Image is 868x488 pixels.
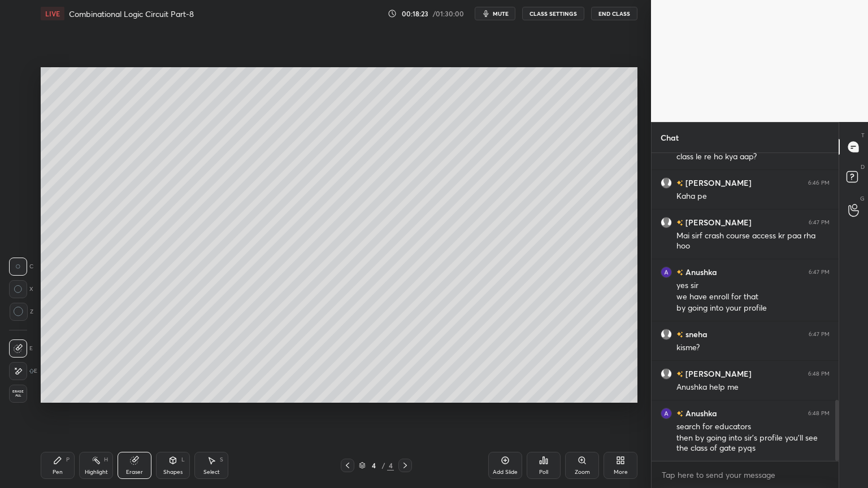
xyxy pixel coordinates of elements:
div: Highlight [85,469,108,475]
div: Select [203,469,220,475]
div: LIVE [41,7,64,20]
h4: Combinational Logic Circuit Part-8 [69,8,194,19]
p: D [861,163,865,171]
h6: [PERSON_NAME] [683,216,752,228]
div: Z [9,303,33,321]
div: 4 [368,462,379,469]
h6: [PERSON_NAME] [683,177,752,189]
div: 6:47 PM [809,269,830,276]
div: More [614,469,628,475]
img: 3 [661,267,672,278]
img: no-rating-badge.077c3623.svg [676,371,683,377]
img: default.png [661,177,672,189]
div: 6:48 PM [808,410,830,417]
p: Chat [652,123,688,152]
img: default.png [661,368,672,380]
p: T [861,131,865,140]
img: default.png [661,217,672,228]
button: End Class [591,7,637,20]
div: we have enroll for that [676,291,830,303]
span: mute [493,10,509,18]
div: 6:46 PM [808,180,830,186]
h6: [PERSON_NAME] [683,368,752,380]
div: by going into your profile [676,303,830,314]
div: Poll [539,469,548,475]
h6: Anushka [683,266,717,278]
div: L [181,457,185,463]
div: C [9,258,33,276]
div: grid [652,153,839,461]
p: G [860,194,865,203]
button: CLASS SETTINGS [522,7,584,20]
div: Eraser [126,469,143,475]
div: search for educators [676,421,830,433]
div: E [9,339,33,358]
img: no-rating-badge.077c3623.svg [676,220,683,226]
div: H [104,457,108,463]
h6: Anushka [683,407,717,419]
div: 4 [387,460,394,470]
div: Zoom [575,469,590,475]
img: no-rating-badge.077c3623.svg [676,180,683,186]
div: S [220,457,223,463]
span: Erase all [10,390,27,398]
div: yes sir [676,280,830,291]
div: 6:48 PM [808,371,830,377]
div: X [9,280,33,298]
div: / [381,462,385,469]
div: kisme? [676,342,830,354]
div: Shapes [163,469,183,475]
div: 6:47 PM [809,219,830,226]
h6: sneha [683,328,708,340]
div: Kaha pe [676,191,830,202]
img: no-rating-badge.077c3623.svg [676,269,683,276]
img: no-rating-badge.077c3623.svg [676,411,683,417]
div: E [9,362,37,380]
img: 3 [661,408,672,419]
div: Add Slide [493,469,518,475]
div: Mai sirf crash course access kr paa rha hoo [676,230,830,252]
div: 6:47 PM [809,331,830,338]
img: default.png [661,329,672,340]
div: then by going into sir's profile you'll see the class of gate pyqs [676,433,830,454]
img: no-rating-badge.077c3623.svg [676,332,683,338]
div: Pen [53,469,63,475]
div: Anushka help me [676,382,830,393]
div: P [66,457,70,463]
button: mute [475,7,515,20]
